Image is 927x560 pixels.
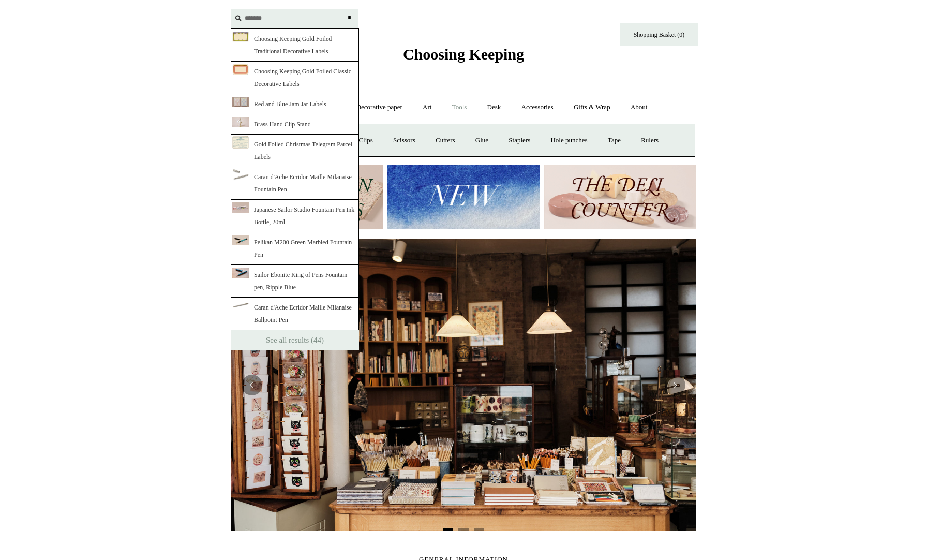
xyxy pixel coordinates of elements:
a: Staplers [499,127,540,154]
button: Page 3 [474,528,484,531]
a: Gold Foiled Christmas Telegram Parcel Labels [231,135,359,167]
a: Hole punches [541,127,596,154]
span: Choosing Keeping [403,46,524,63]
button: Page 1 [443,528,453,531]
img: RYwJwPczwKgki38mhTuXfILRA4HRS-A-6Y4OCFPTugw_thumb.png [232,136,249,149]
a: Desk [478,94,511,121]
a: Decorative paper [347,94,412,121]
img: CopyrightChoosingKeeping202307BS18682DT_thumb.jpg [232,117,249,127]
a: Red and Blue Jam Jar Labels [231,94,359,114]
a: Shopping Basket (0) [620,23,698,46]
a: Rulers [632,127,668,154]
img: ryvrPc-zy8qKCj_BoaaVBvAUf5Ahn9l3xLUjQ2y7IOA_thumb.png [232,64,249,75]
img: The Deli Counter [544,165,696,229]
img: Copyright_Choosing_Keeping_20180322_BS_12379_12380_thumb.jpg [232,97,249,107]
a: About [621,94,657,121]
a: Pelikan M200 Green Marbled Fountain Pen [231,232,359,265]
img: CopyrightChoosingKeepingBS2022031712410416RT_thumb.jpg [232,235,249,245]
img: YWYvVkGAb1lHr5g1HXyvpzX8DehHJ5XPhYxw5REbL0k_thumb.png [232,303,249,308]
a: Cutters [426,127,465,154]
a: See all results (44) [231,330,359,350]
a: Art [413,94,441,121]
button: Page 2 [458,528,469,531]
a: Clips [349,127,382,154]
a: Accessories [512,94,563,121]
a: Choosing Keeping [403,54,524,61]
a: Tools [443,94,476,121]
a: Scissors [384,127,425,154]
a: Japanese Sailor Studio Fountain Pen Ink Bottle, 20ml [231,200,359,232]
img: Ab7ztYDFJJxRxrlgV-UJ67wWigU9y-RUK9NIjYbnDYU_thumb.png [232,32,249,42]
a: Brass Hand Clip Stand [231,114,359,135]
a: Caran d'Ache Ecridor Maille Milanaise Fountain Pen [231,167,359,200]
button: Previous [242,375,262,395]
img: 20250131 INSIDE OF THE SHOP.jpg__PID:b9484a69-a10a-4bde-9e8d-1408d3d5e6ad [231,239,696,531]
a: Gifts & Wrap [564,94,620,121]
a: Caran d'Ache Ecridor Maille Milanaise Ballpoint Pen [231,298,359,330]
a: Sailor Ebonite King of Pens Fountain pen, Ripple Blue [231,265,359,298]
img: hUJbBp5xOYHdscmKDTRhX1CIPBKFr3hFFxdz-6a0mAc_thumb.png [232,169,249,181]
a: Choosing Keeping Gold Foiled Traditional Decorative Labels [231,28,359,62]
a: Glue [466,127,498,154]
button: Next [665,375,685,395]
a: Tape [599,127,630,154]
a: Choosing Keeping Gold Foiled Classic Decorative Labels [231,62,359,94]
img: CopyrightChoosingKeepingSAILORStudioRT_thumb.jpg [232,202,249,213]
img: New.jpg__PID:f73bdf93-380a-4a35-bcfe-7823039498e1 [387,165,539,229]
img: CopyrightChoosingKeeping20241025PC20626RT_thumb.jpg [232,268,249,278]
